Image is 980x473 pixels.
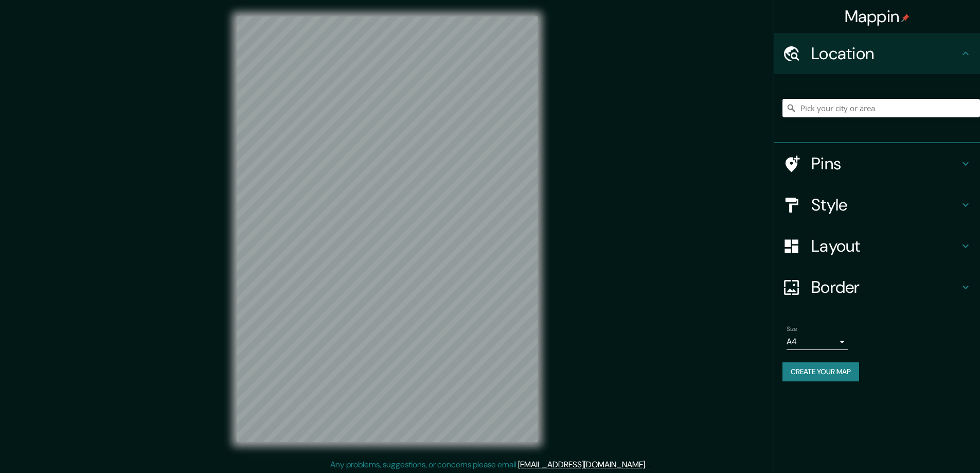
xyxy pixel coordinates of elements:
[845,6,910,27] h4: Mappin
[782,99,980,117] input: Pick your city or area
[811,236,959,256] h4: Layout
[774,33,980,74] div: Location
[648,459,650,471] div: .
[774,143,980,184] div: Pins
[782,362,859,381] button: Create your map
[811,153,959,174] h4: Pins
[774,267,980,308] div: Border
[811,195,959,215] h4: Style
[787,334,848,350] div: A4
[237,16,538,442] canvas: Map
[774,184,980,225] div: Style
[787,325,797,334] label: Size
[774,225,980,267] div: Layout
[330,459,647,471] p: Any problems, suggestions, or concerns please email .
[647,459,648,471] div: .
[518,459,645,470] a: [EMAIL_ADDRESS][DOMAIN_NAME]
[901,14,910,22] img: pin-icon.png
[811,277,959,297] h4: Border
[811,43,959,64] h4: Location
